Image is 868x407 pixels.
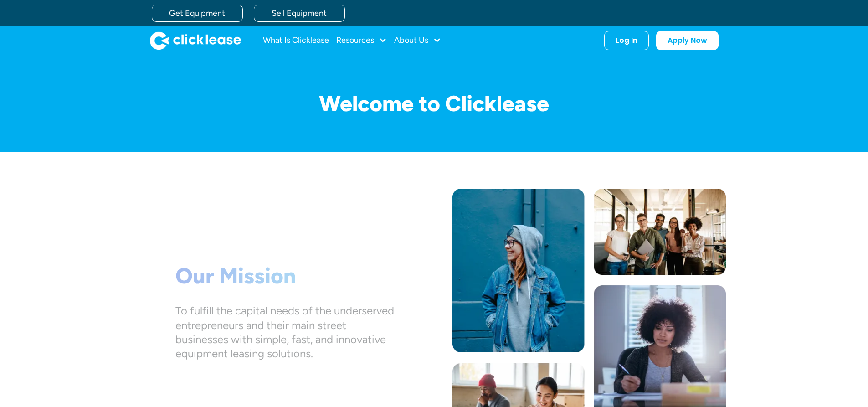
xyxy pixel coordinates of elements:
[254,5,345,22] a: Sell Equipment
[150,31,241,50] img: Clicklease logo
[616,36,637,45] div: Log In
[152,5,243,22] a: Get Equipment
[143,92,726,116] h1: Welcome to Clicklease
[263,31,329,50] a: What Is Clicklease
[656,31,719,50] a: Apply Now
[175,304,394,361] div: To fulfill the capital needs of the underserved entrepreneurs and their main street businesses wi...
[175,263,394,289] h1: Our Mission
